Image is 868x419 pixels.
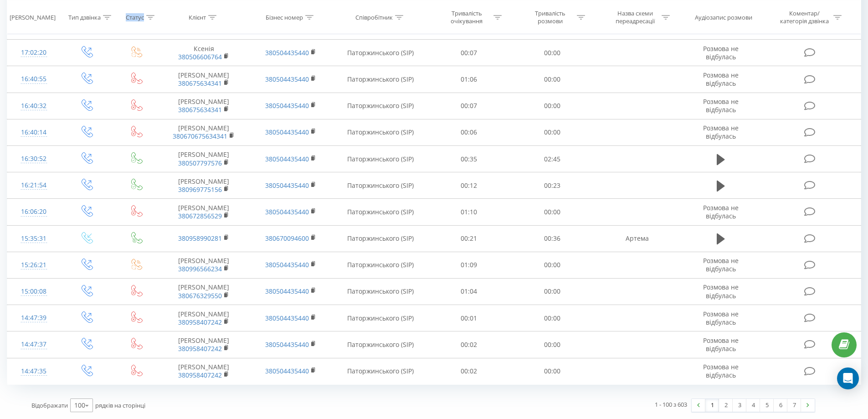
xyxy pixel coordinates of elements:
span: Розмова не відбулась [703,203,739,220]
div: 16:30:52 [16,150,51,168]
div: 15:26:21 [16,256,51,274]
a: 380504435440 [265,48,309,57]
td: 00:00 [511,305,594,331]
td: [PERSON_NAME] [160,305,247,331]
a: 380504435440 [265,155,309,163]
div: Статус [126,13,144,21]
td: [PERSON_NAME] [160,278,247,305]
div: 1 - 100 з 603 [655,400,687,409]
a: 380504435440 [265,101,309,110]
a: 380504435440 [265,287,309,295]
div: Коментар/категорія дзвінка [778,10,831,25]
div: 100 [74,401,85,410]
td: 00:35 [427,146,511,172]
div: 14:47:35 [16,362,51,380]
td: [PERSON_NAME] [160,358,247,384]
td: Паторжинського (SIP) [334,331,427,358]
a: 380670675634341 [173,132,227,140]
div: Співробітник [355,13,393,21]
td: 00:00 [511,199,594,225]
td: 00:21 [427,225,511,252]
a: 6 [774,399,787,412]
a: 380670094600 [265,234,309,243]
div: Тривалість розмови [526,10,575,25]
div: 16:06:20 [16,203,51,221]
a: 380506606764 [178,52,222,61]
div: 15:35:31 [16,230,51,248]
td: [PERSON_NAME] [160,252,247,278]
td: 01:10 [427,199,511,225]
td: 00:00 [511,278,594,305]
a: 380958407242 [178,318,222,326]
td: 00:01 [427,305,511,331]
a: 380675634341 [178,105,222,114]
div: 17:02:20 [16,44,51,62]
span: Розмова не відбулась [703,71,739,88]
span: Розмова не відбулась [703,17,739,34]
span: Розмова не відбулась [703,336,739,353]
td: [PERSON_NAME] [160,93,247,119]
td: 00:07 [427,40,511,66]
span: Розмова не відбулась [703,44,739,61]
td: 00:02 [427,358,511,384]
a: 380504435440 [265,181,309,190]
td: 01:09 [427,252,511,278]
a: 380676329550 [178,291,222,300]
a: 380931039912 [178,26,222,35]
td: Паторжинського (SIP) [334,278,427,305]
td: 00:06 [427,119,511,145]
td: [PERSON_NAME] [160,172,247,199]
a: 380672856529 [178,212,222,220]
a: 4 [746,399,760,412]
td: Паторжинського (SIP) [334,252,427,278]
span: рядків на сторінці [95,401,145,409]
a: 380504435440 [265,367,309,375]
td: Паторжинського (SIP) [334,119,427,145]
a: 5 [760,399,774,412]
td: 00:23 [511,172,594,199]
td: 01:04 [427,278,511,305]
a: 380504435440 [265,314,309,322]
span: Розмова не відбулась [703,97,739,114]
td: 01:06 [427,66,511,93]
a: 380504435440 [265,260,309,269]
a: 3 [733,399,746,412]
a: 380504435440 [265,207,309,216]
td: 00:00 [511,358,594,384]
td: 00:00 [511,252,594,278]
a: 380675634341 [178,79,222,88]
td: Паторжинського (SIP) [334,66,427,93]
td: Паторжинського (SIP) [334,146,427,172]
td: [PERSON_NAME] [160,199,247,225]
div: 16:40:32 [16,97,51,115]
td: [PERSON_NAME] [160,119,247,145]
div: [PERSON_NAME] [10,13,56,21]
a: 380958407242 [178,371,222,379]
td: 02:45 [511,146,594,172]
td: [PERSON_NAME] [160,331,247,358]
td: 00:36 [511,225,594,252]
td: [PERSON_NAME] [160,146,247,172]
div: Назва схеми переадресації [611,10,659,25]
span: Розмова не відбулась [703,362,739,379]
td: 00:00 [511,40,594,66]
span: Розмова не відбулась [703,124,739,140]
a: 1 [705,399,719,412]
div: 15:00:08 [16,283,51,300]
span: Відображати [31,401,68,409]
a: 380504435440 [265,340,309,349]
span: Розмова не відбулась [703,310,739,326]
td: Паторжинського (SIP) [334,172,427,199]
div: Тип дзвінка [68,13,101,21]
div: Клієнт [189,13,206,21]
td: Паторжинського (SIP) [334,358,427,384]
td: Ксенія [160,40,247,66]
a: 380958990281 [178,234,222,243]
a: 380504435440 [265,75,309,83]
span: Розмова не відбулась [703,283,739,300]
div: Open Intercom Messenger [837,367,859,389]
a: 2 [719,399,733,412]
td: 00:12 [427,172,511,199]
a: 380507797576 [178,159,222,167]
td: 00:00 [511,331,594,358]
